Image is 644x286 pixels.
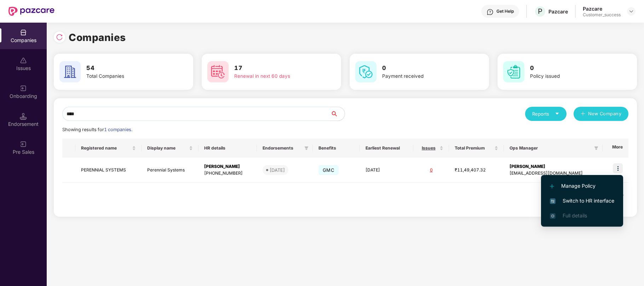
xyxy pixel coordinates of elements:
[510,145,592,151] span: Ops Manager
[593,144,600,152] span: filter
[234,64,318,73] h3: 17
[628,8,634,14] img: svg+xml;base64,PHN2ZyBpZD0iRHJvcGRvd24tMzJ4MzIiIHhtbG5zPSJodHRwOi8vd3d3LnczLm9yZy8yMDAwL3N2ZyIgd2...
[20,57,27,64] img: svg+xml;base64,PHN2ZyBpZD0iSXNzdWVzX2Rpc2FibGVkIiB4bWxucz0iaHR0cDovL3d3dy53My5vcmcvMjAwMC9zdmciIH...
[382,72,466,80] div: Payment received
[318,165,339,175] span: GMC
[550,197,614,205] span: Switch to HR interface
[330,111,345,117] span: search
[530,72,614,80] div: Policy issued
[503,61,524,82] img: svg+xml;base64,PHN2ZyB4bWxucz0iaHR0cDovL3d3dy53My5vcmcvMjAwMC9zdmciIHdpZHRoPSI2MCIgaGVpZ2h0PSI2MC...
[555,111,559,116] span: caret-down
[69,30,126,45] h1: Companies
[234,72,318,80] div: Renewal in next 60 days
[583,12,621,18] div: Customer_success
[86,64,170,73] h3: 54
[86,72,170,80] div: Total Companies
[455,145,493,151] span: Total Premium
[8,7,54,16] img: New Pazcare Logo
[382,64,466,73] h3: 0
[142,139,199,158] th: Display name
[413,139,449,158] th: Issues
[496,8,514,14] div: Get Help
[81,145,130,151] span: Registered name
[62,127,132,132] span: Showing results for
[574,107,628,121] button: plusNew Company
[104,127,132,132] span: 1 companies.
[304,146,309,150] span: filter
[588,110,622,117] span: New Company
[449,139,504,158] th: Total Premium
[330,107,345,121] button: search
[510,163,597,170] div: [PERSON_NAME]
[199,139,257,158] th: HR details
[56,34,63,41] img: svg+xml;base64,PHN2ZyBpZD0iUmVsb2FkLTMyeDMyIiB4bWxucz0iaHR0cDovL3d3dy53My5vcmcvMjAwMC9zdmciIHdpZH...
[538,7,542,16] span: P
[613,163,623,173] img: icon
[20,85,27,92] img: svg+xml;base64,PHN2ZyB3aWR0aD0iMjAiIGhlaWdodD0iMjAiIHZpZXdCb3g9IjAgMCAyMCAyMCIgZmlsbD0ibm9uZSIgeG...
[550,213,556,219] img: svg+xml;base64,PHN2ZyB4bWxucz0iaHR0cDovL3d3dy53My5vcmcvMjAwMC9zdmciIHdpZHRoPSIxNi4zNjMiIGhlaWdodD...
[510,170,597,177] div: [EMAIL_ADDRESS][DOMAIN_NAME]
[313,139,360,158] th: Benefits
[20,113,27,120] img: svg+xml;base64,PHN2ZyB3aWR0aD0iMTQuNSIgaGVpZ2h0PSIxNC41IiB2aWV3Qm94PSIwIDAgMTYgMTYiIGZpbGw9Im5vbm...
[594,146,598,150] span: filter
[20,29,27,36] img: svg+xml;base64,PHN2ZyBpZD0iQ29tcGFuaWVzIiB4bWxucz0iaHR0cDovL3d3dy53My5vcmcvMjAwMC9zdmciIHdpZHRoPS...
[550,198,556,204] img: svg+xml;base64,PHN2ZyB4bWxucz0iaHR0cDovL3d3dy53My5vcmcvMjAwMC9zdmciIHdpZHRoPSIxNiIgaGVpZ2h0PSIxNi...
[548,8,568,15] div: Pazcare
[75,158,141,183] td: PERENNIAL SYSTEMS
[204,163,251,170] div: [PERSON_NAME]
[303,144,310,152] span: filter
[530,64,614,73] h3: 0
[59,61,81,82] img: svg+xml;base64,PHN2ZyB4bWxucz0iaHR0cDovL3d3dy53My5vcmcvMjAwMC9zdmciIHdpZHRoPSI2MCIgaGVpZ2h0PSI2MC...
[455,167,498,174] div: ₹11,49,407.32
[603,139,628,158] th: More
[147,145,188,151] span: Display name
[419,167,443,174] div: 0
[355,61,376,82] img: svg+xml;base64,PHN2ZyB4bWxucz0iaHR0cDovL3d3dy53My5vcmcvMjAwMC9zdmciIHdpZHRoPSI2MCIgaGVpZ2h0PSI2MC...
[270,167,285,174] div: [DATE]
[75,139,141,158] th: Registered name
[204,170,251,177] div: [PHONE_NUMBER]
[360,139,413,158] th: Earliest Renewal
[583,5,621,12] div: Pazcare
[532,110,559,117] div: Reports
[360,158,413,183] td: [DATE]
[142,158,199,183] td: Perennial Systems
[487,8,494,16] img: svg+xml;base64,PHN2ZyBpZD0iSGVscC0zMngzMiIgeG1sbnM9Imh0dHA6Ly93d3cudzMub3JnLzIwMDAvc3ZnIiB3aWR0aD...
[563,212,587,218] span: Full details
[207,61,229,82] img: svg+xml;base64,PHN2ZyB4bWxucz0iaHR0cDovL3d3dy53My5vcmcvMjAwMC9zdmciIHdpZHRoPSI2MCIgaGVpZ2h0PSI2MC...
[550,182,614,190] span: Manage Policy
[20,141,27,148] img: svg+xml;base64,PHN2ZyB3aWR0aD0iMjAiIGhlaWdodD0iMjAiIHZpZXdCb3g9IjAgMCAyMCAyMCIgZmlsbD0ibm9uZSIgeG...
[581,111,585,117] span: plus
[263,145,301,151] span: Endorsements
[419,145,438,151] span: Issues
[550,184,554,188] img: svg+xml;base64,PHN2ZyB4bWxucz0iaHR0cDovL3d3dy53My5vcmcvMjAwMC9zdmciIHdpZHRoPSIxMi4yMDEiIGhlaWdodD...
